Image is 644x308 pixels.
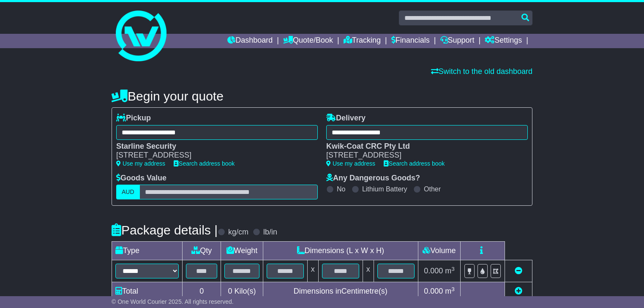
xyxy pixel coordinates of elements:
sup: 3 [451,266,455,272]
label: Other [424,185,441,193]
span: m [445,287,455,295]
label: Goods Value [116,174,166,183]
h4: Package details | [112,223,218,237]
td: Volume [418,242,460,260]
sup: 3 [451,286,455,292]
td: x [307,260,318,282]
td: Total [112,282,183,301]
td: Dimensions (L x W x H) [263,242,418,260]
label: Delivery [326,114,366,123]
a: Remove this item [515,267,522,275]
a: Tracking [344,34,381,48]
span: 0.000 [424,267,443,275]
a: Switch to the old dashboard [431,67,532,76]
a: Dashboard [227,34,273,48]
a: Settings [485,34,522,48]
td: x [363,260,374,282]
span: © One World Courier 2025. All rights reserved. [112,298,234,305]
td: Dimensions in Centimetre(s) [263,282,418,301]
label: kg/cm [228,228,248,237]
span: 0 [228,287,232,295]
div: [STREET_ADDRESS] [326,151,519,160]
label: Any Dangerous Goods? [326,174,420,183]
a: Support [440,34,475,48]
label: Pickup [116,114,151,123]
a: Financials [391,34,430,48]
a: Quote/Book [283,34,333,48]
a: Use my address [326,160,375,167]
label: AUD [116,185,140,199]
div: [STREET_ADDRESS] [116,151,309,160]
td: Type [112,242,183,260]
span: m [445,267,455,275]
div: Kwik-Coat CRC Pty Ltd [326,142,519,151]
td: Kilo(s) [221,282,263,301]
div: Starline Security [116,142,309,151]
td: Qty [183,242,221,260]
label: Lithium Battery [362,185,407,193]
a: Use my address [116,160,165,167]
span: 0.000 [424,287,443,295]
a: Search address book [174,160,235,167]
h4: Begin your quote [112,89,532,103]
td: 0 [183,282,221,301]
a: Add new item [515,287,522,295]
td: Weight [221,242,263,260]
label: No [337,185,345,193]
label: lb/in [263,228,277,237]
a: Search address book [384,160,445,167]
